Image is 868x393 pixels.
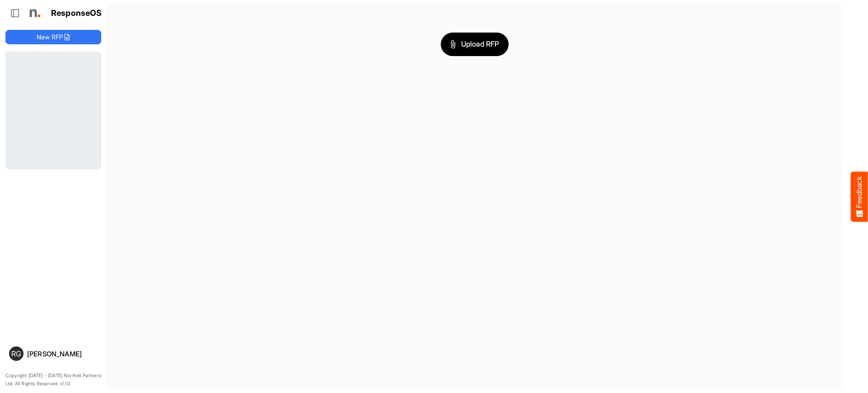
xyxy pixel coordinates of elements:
[5,372,101,388] p: Copyright [DATE] - [DATE] Northell Partners Ltd. All Rights Reserved. v1.1.0
[450,38,499,50] span: Upload RFP
[5,30,101,44] button: New RFP
[851,171,868,222] button: Feedback
[51,9,102,18] h1: ResponseOS
[27,350,98,357] div: [PERSON_NAME]
[5,52,101,170] div: Loading...
[11,350,21,357] span: RG
[441,33,509,56] button: Upload RFP
[25,4,43,22] img: Northell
